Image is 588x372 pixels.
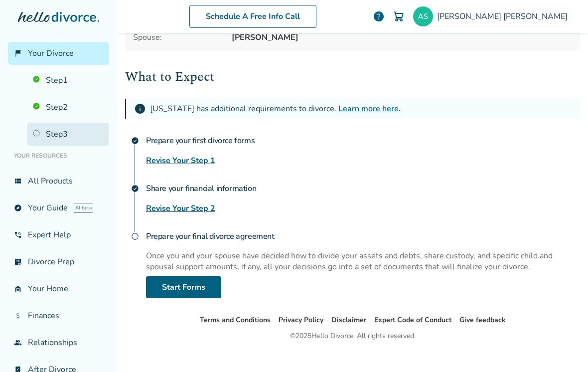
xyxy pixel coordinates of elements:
span: [PERSON_NAME] [232,32,572,43]
span: group [14,339,22,347]
iframe: Chat Widget [538,324,588,372]
h2: What to Expect [125,67,580,87]
span: explore [14,204,22,212]
li: Give feedback [459,314,506,326]
h4: Share your financial information [146,179,580,198]
a: Privacy Policy [279,315,323,325]
a: phone_in_talkExpert Help [8,223,109,246]
a: Expert Code of Conduct [374,315,451,325]
a: attach_moneyFinances [8,304,109,327]
a: Revise Your Step 2 [146,202,215,214]
li: Disclaimer [331,314,366,326]
img: Cart [393,10,405,22]
img: ansimpson85@gmail.com [413,6,433,26]
a: Start Forms [146,276,221,298]
a: Learn more here. [338,103,401,114]
h4: Prepare your final divorce agreement [146,226,580,246]
span: radio_button_unchecked [131,232,139,240]
a: Step1 [27,69,109,92]
span: info [134,103,146,115]
a: garage_homeYour Home [8,277,109,300]
span: Spouse: [133,32,224,43]
a: help [373,10,385,22]
a: Revise Your Step 1 [146,155,215,167]
a: groupRelationships [8,331,109,354]
div: [US_STATE] has additional requirements to divorce. [150,103,401,114]
span: AI beta [74,203,93,213]
a: Step2 [27,96,109,119]
span: phone_in_talk [14,231,22,239]
span: check_circle [131,137,139,145]
li: Your Resources [8,146,109,166]
span: view_list [14,177,22,185]
span: attach_money [14,312,22,320]
div: Once you and your spouse have decided how to divide your assets and debts, share custody, and spe... [146,250,580,272]
span: check_circle [131,185,139,192]
span: garage_home [14,285,22,293]
a: flag_2Your Divorce [8,42,109,65]
a: Schedule A Free Info Call [189,5,316,28]
div: © 2025 Hello Divorce. All rights reserved. [290,330,416,342]
a: exploreYour GuideAI beta [8,196,109,219]
span: flag_2 [14,49,22,57]
a: Terms and Conditions [200,315,271,325]
span: list_alt_check [14,258,22,266]
span: [PERSON_NAME] [PERSON_NAME] [437,11,572,22]
a: view_listAll Products [8,170,109,192]
a: Step3 [27,123,109,146]
h4: Prepare your first divorce forms [146,131,580,151]
span: Your Divorce [28,48,74,59]
a: list_alt_checkDivorce Prep [8,250,109,273]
